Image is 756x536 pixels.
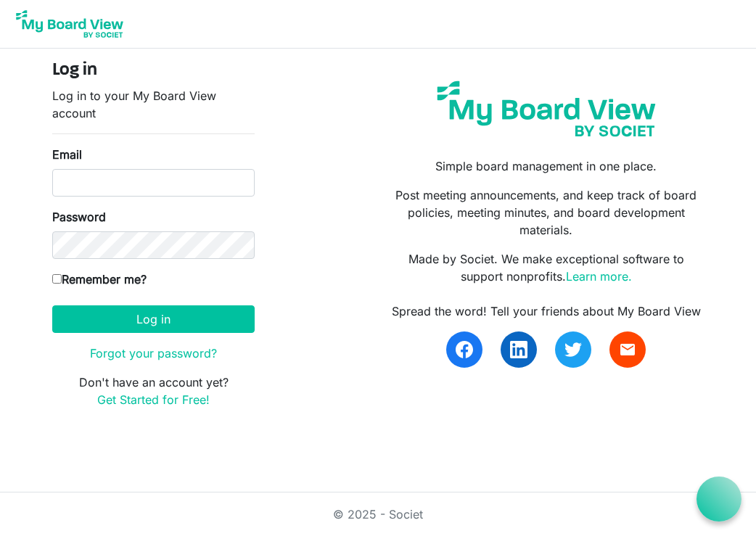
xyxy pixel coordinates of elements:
img: facebook.svg [456,341,473,358]
p: Simple board management in one place. [389,157,704,175]
div: Spread the word! Tell your friends about My Board View [389,302,704,320]
img: My Board View Logo [12,6,128,42]
img: twitter.svg [564,341,582,358]
h4: Log in [52,60,255,81]
p: Log in to your My Board View account [52,87,255,122]
a: Learn more. [566,269,632,284]
label: Email [52,146,82,163]
a: email [609,331,646,368]
p: Post meeting announcements, and keep track of board policies, meeting minutes, and board developm... [389,186,704,239]
a: Forgot your password? [90,346,217,360]
a: © 2025 - Societ [333,507,423,521]
input: Remember me? [52,274,62,284]
label: Password [52,208,106,226]
img: linkedin.svg [510,341,527,358]
button: Log in [52,305,255,333]
span: email [619,341,636,358]
a: Get Started for Free! [97,392,210,407]
label: Remember me? [52,271,147,288]
p: Don't have an account yet? [52,374,255,408]
p: Made by Societ. We make exceptional software to support nonprofits. [389,250,704,285]
img: my-board-view-societ.svg [428,72,665,146]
